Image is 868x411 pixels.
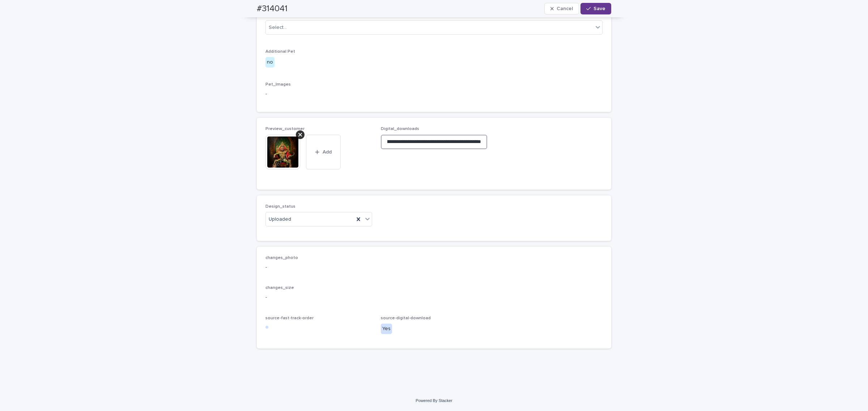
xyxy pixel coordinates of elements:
[265,316,314,320] span: source-fast-track-order
[381,324,392,334] div: Yes
[544,3,579,14] button: Cancel
[265,286,294,290] span: changes_size
[265,127,305,131] span: Preview_customer
[381,316,431,320] span: source-digital-download
[323,150,332,155] span: Add
[265,49,295,54] span: Additional Pet
[580,3,611,14] button: Save
[265,256,298,260] span: changes_photo
[265,204,295,209] span: Design_status
[265,82,291,87] span: Pet_Images
[381,127,419,131] span: Digital_downloads
[265,57,275,68] div: no
[593,6,605,11] span: Save
[265,294,603,301] p: -
[306,135,341,169] button: Add
[265,90,603,98] p: -
[269,216,291,223] span: Uploaded
[265,264,603,271] p: -
[416,398,452,403] a: Powered By Stacker
[257,4,288,14] h2: #314041
[269,24,287,31] div: Select...
[557,6,573,11] span: Cancel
